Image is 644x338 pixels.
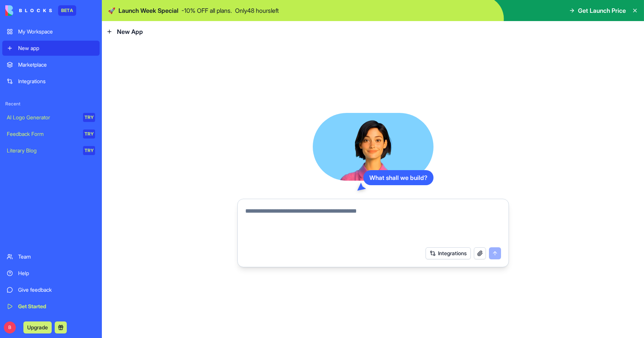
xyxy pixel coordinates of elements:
p: Only 48 hours left [235,6,279,15]
div: TRY [83,146,95,155]
p: - 10 % OFF all plans. [181,6,232,15]
a: Give feedback [2,282,100,297]
div: My Workspace [18,28,95,35]
a: My Workspace [2,24,100,39]
button: Integrations [426,247,471,259]
span: Recent [2,101,100,107]
span: Get Launch Price [578,6,626,15]
a: Literary BlogTRY [2,143,100,158]
a: BETA [5,5,76,16]
a: Upgrade [23,323,52,331]
button: Upgrade [23,321,52,333]
div: Help [18,269,95,277]
div: What shall we build? [363,170,433,185]
div: Team [18,253,95,260]
div: Marketplace [18,61,95,69]
a: Team [2,249,100,264]
div: TRY [83,129,95,139]
a: Feedback FormTRY [2,126,100,142]
a: Integrations [2,74,100,89]
a: Marketplace [2,57,100,72]
div: Give feedback [18,286,95,294]
div: Integrations [18,78,95,85]
a: New app [2,41,100,56]
a: Get Started [2,299,100,314]
span: B [4,321,16,333]
div: Literary Blog [7,147,78,154]
span: 🚀 [108,6,115,15]
a: Help [2,266,100,281]
div: BETA [58,5,76,16]
div: Get Started [18,303,95,310]
div: Feedback Form [7,130,78,138]
div: New app [18,44,95,52]
div: AI Logo Generator [7,114,78,121]
div: TRY [83,113,95,122]
span: New App [117,27,143,36]
a: AI Logo GeneratorTRY [2,110,100,125]
span: Launch Week Special [118,6,178,15]
img: logo [5,5,52,16]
